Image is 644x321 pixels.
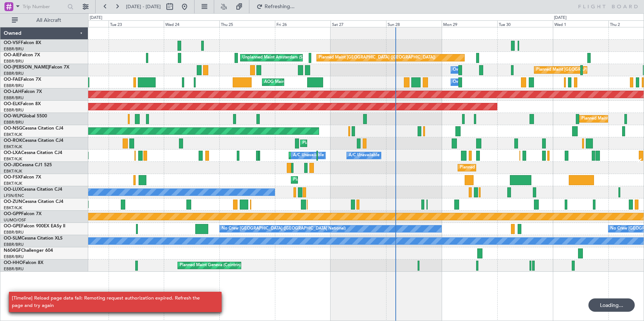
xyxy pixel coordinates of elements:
a: OO-VSFFalcon 8X [4,41,41,45]
span: Refreshing... [264,4,295,9]
div: Owner Melsbroek Air Base [453,64,503,76]
a: EBBR/BRU [4,266,24,272]
span: [DATE] - [DATE] [126,3,161,10]
a: OO-LXACessna Citation CJ4 [4,151,62,155]
div: [DATE] [554,15,567,21]
div: No Crew [GEOGRAPHIC_DATA] ([GEOGRAPHIC_DATA] National) [222,223,346,234]
a: EBBR/BRU [4,254,24,260]
div: A/C Unavailable [GEOGRAPHIC_DATA] ([GEOGRAPHIC_DATA] National) [293,150,431,161]
span: OO-NSG [4,126,22,131]
a: EBKT/KJK [4,144,22,150]
span: OO-LUX [4,187,21,192]
div: A/C Unavailable [349,150,379,161]
a: OO-HHOFalcon 8X [4,261,43,265]
div: Sat 27 [331,20,386,27]
div: Tue 30 [497,20,553,27]
span: OO-JID [4,163,19,167]
span: OO-GPP [4,212,21,216]
span: OO-LXA [4,151,21,155]
div: Thu 25 [219,20,275,27]
div: Planned Maint Kortrijk-[GEOGRAPHIC_DATA] [302,138,389,149]
a: OO-LUXCessna Citation CJ4 [4,187,62,192]
a: EBKT/KJK [4,205,22,211]
span: N604GF [4,248,21,253]
a: OO-NSGCessna Citation CJ4 [4,126,63,131]
a: EBBR/BRU [4,83,24,88]
a: EBBR/BRU [4,95,24,101]
div: AOG Maint [US_STATE] ([GEOGRAPHIC_DATA]) [264,77,354,88]
a: OO-LAHFalcon 7X [4,90,42,94]
a: EBBR/BRU [4,46,24,52]
a: OO-SLMCessna Citation XLS [4,236,63,241]
a: EBKT/KJK [4,168,22,174]
a: OO-ELKFalcon 8X [4,102,41,106]
a: EBKT/KJK [4,132,22,137]
div: Wed 1 [553,20,608,27]
a: EBBR/BRU [4,58,24,64]
a: EBKT/KJK [4,156,22,162]
a: OO-ROKCessna Citation CJ4 [4,138,63,143]
button: All Aircraft [8,14,80,26]
span: OO-ROK [4,138,22,143]
span: OO-AIE [4,53,20,57]
a: OO-FAEFalcon 7X [4,77,41,82]
div: Wed 24 [164,20,219,27]
span: OO-ELK [4,102,20,106]
span: OO-ZUN [4,200,22,204]
button: Refreshing... [253,1,298,13]
a: OO-GPPFalcon 7X [4,212,42,216]
div: Planned Maint Kortrijk-[GEOGRAPHIC_DATA] [460,162,546,173]
div: Planned Maint Milan (Linate) [581,113,635,124]
a: OO-ZUNCessna Citation CJ4 [4,200,63,204]
a: OO-JIDCessna CJ1 525 [4,163,52,167]
span: OO-VSF [4,41,21,45]
div: Mon 29 [442,20,497,27]
a: OO-WLPGlobal 5500 [4,114,47,118]
a: UUMO/OSF [4,217,26,223]
a: LFSN/ENC [4,193,24,198]
a: EBBR/BRU [4,71,24,76]
div: Loading... [588,298,635,312]
a: OO-GPEFalcon 900EX EASy II [4,224,65,228]
a: EBBR/BRU [4,120,24,125]
div: Sun 28 [386,20,442,27]
div: Planned Maint [GEOGRAPHIC_DATA] ([GEOGRAPHIC_DATA]) [319,52,435,63]
div: Planned Maint Kortrijk-[GEOGRAPHIC_DATA] [293,174,379,185]
div: Fri 26 [275,20,331,27]
a: EBBR/BRU [4,242,24,247]
div: Unplanned Maint Amsterdam (Schiphol) [242,52,317,63]
span: OO-GPE [4,224,21,228]
span: All Aircraft [19,18,78,23]
a: OO-[PERSON_NAME]Falcon 7X [4,65,69,70]
div: [Timeline] Reload page data fail: Remoting request authorization expired. Refresh the page and tr... [12,295,210,309]
a: N604GFChallenger 604 [4,248,53,253]
a: EBBR/BRU [4,230,24,235]
span: OO-[PERSON_NAME] [4,65,49,70]
div: Planned Maint Geneva (Cointrin) [180,260,241,271]
span: OO-SLM [4,236,21,241]
span: OO-FSX [4,175,21,180]
span: OO-LAH [4,90,21,94]
div: Owner Melsbroek Air Base [453,77,503,88]
a: EBBR/BRU [4,107,24,113]
a: EBKT/KJK [4,181,22,186]
a: OO-AIEFalcon 7X [4,53,40,57]
div: Tue 23 [109,20,164,27]
a: OO-FSXFalcon 7X [4,175,41,180]
input: Trip Number [23,1,65,12]
span: OO-HHO [4,261,23,265]
span: OO-WLP [4,114,22,118]
span: OO-FAE [4,77,21,82]
div: [DATE] [90,15,102,21]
